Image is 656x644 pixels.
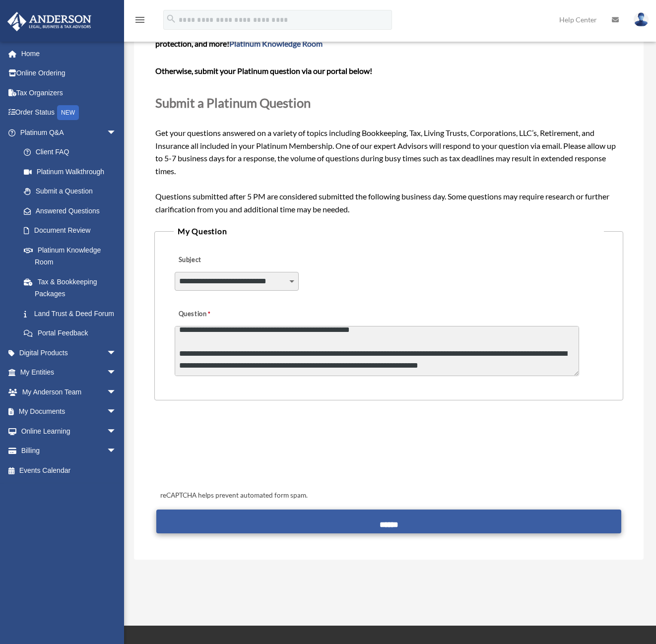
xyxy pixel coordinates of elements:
span: arrow_drop_down [107,421,127,442]
a: Online Learningarrow_drop_down [7,421,131,441]
a: Tax & Bookkeeping Packages [14,272,131,304]
img: Anderson Advisors Platinum Portal [4,12,94,31]
span: Get your questions answered on a variety of topics including Bookkeeping, Tax, Living Trusts, Cor... [155,26,622,213]
legend: My Question [174,224,604,238]
span: Submit a Platinum Question [155,95,311,110]
a: Submit a Question [14,182,127,201]
span: arrow_drop_down [107,363,127,383]
i: menu [134,14,146,26]
b: Otherwise, submit your Platinum question via our portal below! [155,66,372,75]
div: reCAPTCHA helps prevent automated form spam. [156,490,621,502]
a: Document Review [14,221,131,241]
a: Events Calendar [7,460,131,480]
img: User Pic [634,12,649,27]
a: Tax Organizers [7,83,131,103]
label: Question [175,308,252,322]
a: My Entitiesarrow_drop_down [7,363,131,383]
a: Portal Feedback [14,323,131,343]
div: NEW [57,105,79,120]
a: My Documentsarrow_drop_down [7,402,131,422]
a: Platinum Q&Aarrow_drop_down [7,123,131,142]
label: Subject [175,254,269,267]
a: My Anderson Teamarrow_drop_down [7,382,131,402]
i: search [166,13,177,24]
span: arrow_drop_down [107,441,127,461]
a: Answered Questions [14,201,131,221]
a: Land Trust & Deed Forum [14,304,131,323]
a: Client FAQ [14,142,131,162]
a: Order StatusNEW [7,103,131,123]
span: arrow_drop_down [107,402,127,422]
a: Platinum Knowledge Room [14,240,131,272]
a: Online Ordering [7,64,131,83]
a: Platinum Knowledge Room [229,39,323,48]
iframe: reCAPTCHA [157,431,308,470]
a: Platinum Walkthrough [14,162,131,182]
span: arrow_drop_down [107,123,127,143]
span: arrow_drop_down [107,382,127,402]
a: menu [134,17,146,26]
span: arrow_drop_down [107,343,127,363]
a: Home [7,44,131,64]
a: Billingarrow_drop_down [7,441,131,461]
a: Digital Productsarrow_drop_down [7,343,131,363]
